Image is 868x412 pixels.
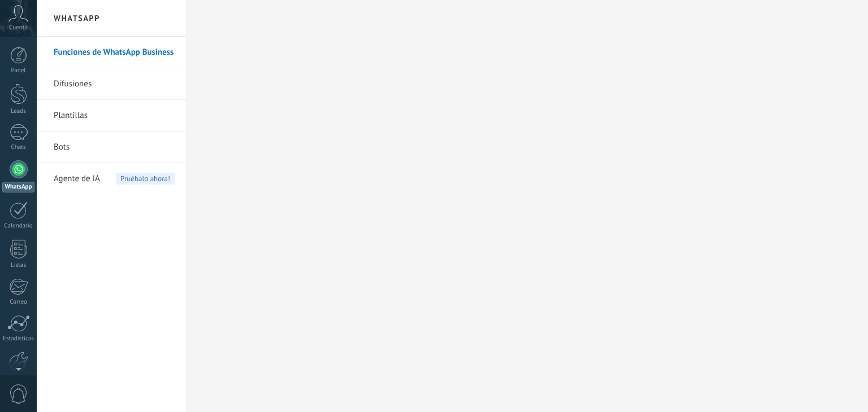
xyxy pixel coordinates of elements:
[54,68,175,100] a: Difusiones
[2,262,35,269] div: Listas
[2,67,35,74] div: Panel
[37,100,186,132] li: Plantillas
[54,37,175,68] a: Funciones de WhatsApp Business
[54,163,100,195] span: Agente de IA
[37,132,186,163] li: Bots
[2,222,35,230] div: Calendario
[37,163,186,194] li: Agente de IA
[9,24,28,32] span: Cuenta
[116,173,175,185] span: Pruébalo ahora!
[2,299,35,306] div: Correo
[37,37,186,68] li: Funciones de WhatsApp Business
[2,182,34,192] div: WhatsApp
[54,163,175,195] a: Agente de IAPruébalo ahora!
[2,335,35,343] div: Estadísticas
[54,100,175,132] a: Plantillas
[2,108,35,115] div: Leads
[54,132,175,163] a: Bots
[2,144,35,151] div: Chats
[37,68,186,100] li: Difusiones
